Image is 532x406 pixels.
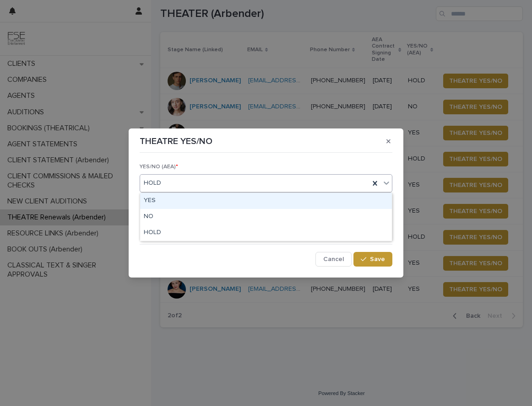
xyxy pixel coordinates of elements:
[140,136,212,147] p: THEATRE YES/NO
[353,252,392,267] button: Save
[323,256,344,262] span: Cancel
[140,209,392,225] div: NO
[315,252,352,267] button: Cancel
[144,178,161,188] span: HOLD
[140,225,392,241] div: HOLD
[140,164,178,170] span: YES/NO (AEA)
[140,193,392,209] div: YES
[370,256,385,262] span: Save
